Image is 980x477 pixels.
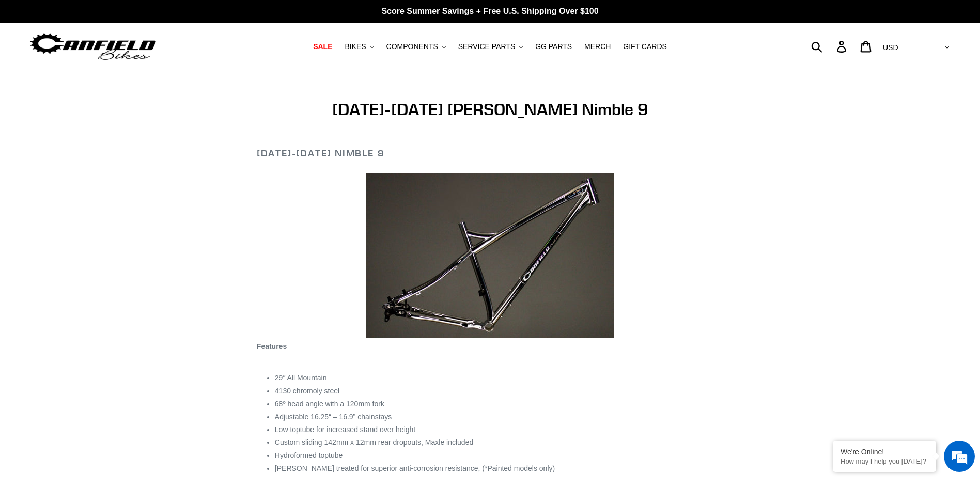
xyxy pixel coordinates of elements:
[817,35,843,58] input: Search
[584,42,611,51] span: MERCH
[381,40,451,54] button: COMPONENTS
[275,463,723,474] li: [PERSON_NAME] treated for superior anti-corrosion resistance, (*Painted models only)
[535,42,572,51] span: GG PARTS
[841,457,928,465] p: How may I help you today?
[257,100,723,119] h1: [DATE]-[DATE] [PERSON_NAME] Nimble 9
[458,42,515,51] span: SERVICE PARTS
[257,148,723,159] h2: [DATE]-[DATE] Nimble 9
[275,450,723,461] li: Hydroformed toptube
[308,40,337,54] a: SALE
[257,342,287,351] strong: Features
[623,42,667,51] span: GIFT CARDS
[275,373,723,384] li: 29″ All Mountain
[386,42,438,51] span: COMPONENTS
[339,40,379,54] button: BIKES
[275,399,723,409] li: 68º head angle with a 120mm fork
[841,448,928,456] div: We're Online!
[453,40,528,54] button: SERVICE PARTS
[530,40,577,54] a: GG PARTS
[579,40,616,54] a: MERCH
[345,42,366,51] span: BIKES
[28,30,158,63] img: Canfield Bikes
[275,411,723,422] li: Adjustable 16.25“ – 16.9” chainstays
[275,424,723,435] li: Low toptube for increased stand over height
[618,40,672,54] a: GIFT CARDS
[275,386,723,396] li: 4130 chromoly steel
[313,42,332,51] span: SALE
[275,437,723,448] li: Custom sliding 142mm x 12mm rear dropouts, Maxle included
